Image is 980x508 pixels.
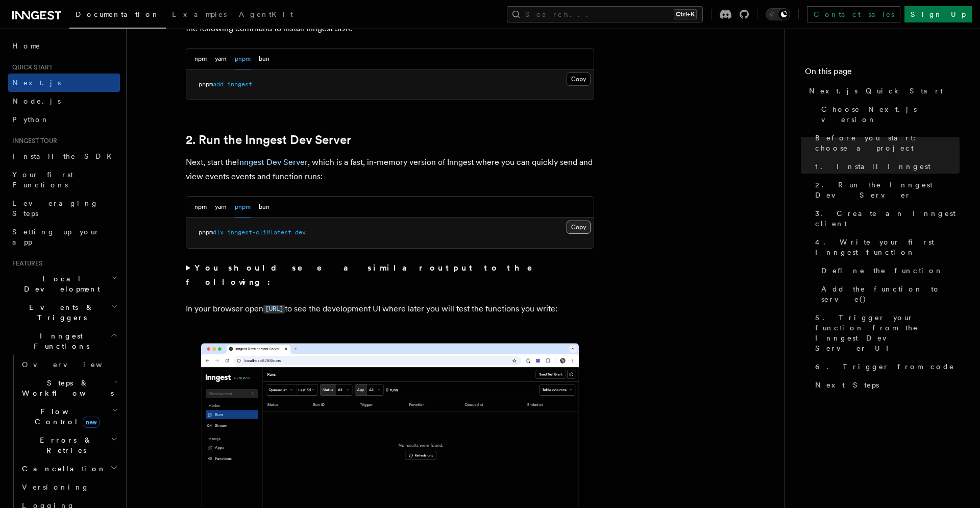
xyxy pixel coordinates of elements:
span: Setting up your app [12,228,100,246]
h4: On this page [805,65,960,82]
a: 2. Run the Inngest Dev Server [811,176,960,204]
a: Choose Next.js version [817,100,960,129]
a: Contact sales [807,6,900,22]
span: Documentation [76,10,160,18]
span: Add the function to serve() [821,284,960,304]
button: npm [194,49,207,69]
span: dlx [213,229,224,236]
button: Copy [567,72,591,86]
button: Toggle dark mode [766,8,790,20]
a: 4. Write your first Inngest function [811,233,960,261]
a: Before you start: choose a project [811,129,960,157]
span: Install the SDK [12,152,118,160]
a: Your first Functions [8,165,120,194]
span: Flow Control [18,406,112,427]
span: Local Development [8,274,111,294]
button: bun [259,197,269,217]
span: Choose Next.js version [821,104,960,125]
span: Versioning [22,483,89,491]
span: 5. Trigger your function from the Inngest Dev Server UI [815,312,960,353]
span: Before you start: choose a project [815,133,960,153]
span: AgentKit [239,10,293,18]
span: Python [12,115,50,124]
a: Home [8,37,120,55]
span: Leveraging Steps [12,199,99,217]
span: Overview [22,360,127,369]
span: Next Steps [815,380,879,390]
a: Setting up your app [8,223,120,251]
span: Your first Functions [12,171,73,189]
a: 1. Install Inngest [811,157,960,176]
span: inngest-cli@latest [227,229,291,236]
span: new [83,417,100,428]
a: 2. Run the Inngest Dev Server [186,133,351,147]
span: Inngest tour [8,137,57,145]
a: Next.js [8,74,120,92]
button: Copy [567,221,591,234]
span: 4. Write your first Inngest function [815,237,960,257]
button: Events & Triggers [8,298,120,327]
button: yarn [215,49,227,69]
a: [URL] [263,304,285,313]
span: Features [8,259,42,268]
button: bun [259,49,269,69]
span: Next.js Quick Start [809,86,943,96]
span: Home [12,41,41,51]
span: pnpm [199,229,213,236]
button: pnpm [235,49,251,69]
kbd: Ctrl+K [674,9,697,19]
a: Add the function to serve() [817,280,960,308]
a: 3. Create an Inngest client [811,204,960,233]
a: 6. Trigger from code [811,357,960,376]
span: 2. Run the Inngest Dev Server [815,180,960,200]
button: Search...Ctrl+K [507,6,703,22]
span: 3. Create an Inngest client [815,208,960,229]
p: In your browser open to see the development UI where later you will test the functions you write: [186,302,594,317]
span: Examples [172,10,227,18]
a: Install the SDK [8,147,120,165]
span: add [213,81,224,88]
span: 1. Install Inngest [815,161,930,172]
a: Node.js [8,92,120,110]
span: dev [295,229,306,236]
p: Next, start the , which is a fast, in-memory version of Inngest where you can quickly send and vi... [186,155,594,184]
a: Overview [18,355,120,374]
a: Python [8,110,120,129]
a: Versioning [18,478,120,496]
button: Errors & Retries [18,431,120,459]
span: inngest [227,81,252,88]
code: [URL] [263,305,285,313]
span: Define the function [821,265,943,276]
button: yarn [215,197,227,217]
button: Steps & Workflows [18,374,120,402]
span: Node.js [12,97,61,105]
span: Steps & Workflows [18,378,114,398]
span: Events & Triggers [8,302,111,323]
a: Next Steps [811,376,960,394]
button: pnpm [235,197,251,217]
button: npm [194,197,207,217]
button: Inngest Functions [8,327,120,355]
a: Inngest Dev Server [237,157,308,167]
button: Flow Controlnew [18,402,120,431]
button: Local Development [8,270,120,298]
a: Examples [166,3,233,28]
summary: You should see a similar output to the following: [186,261,594,289]
a: 5. Trigger your function from the Inngest Dev Server UI [811,308,960,357]
a: AgentKit [233,3,299,28]
strong: You should see a similar output to the following: [186,263,547,287]
span: pnpm [199,81,213,88]
span: Quick start [8,63,53,71]
a: Documentation [69,3,166,29]
a: Define the function [817,261,960,280]
a: Sign Up [904,6,972,22]
span: Inngest Functions [8,331,110,351]
button: Cancellation [18,459,120,478]
span: Next.js [12,79,61,87]
a: Next.js Quick Start [805,82,960,100]
a: Leveraging Steps [8,194,120,223]
span: 6. Trigger from code [815,361,954,372]
span: Errors & Retries [18,435,111,455]
span: Cancellation [18,464,106,474]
